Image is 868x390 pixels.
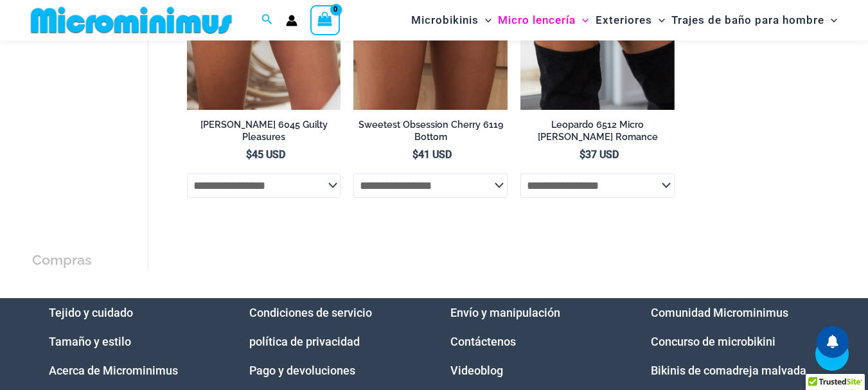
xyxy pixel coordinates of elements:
[479,4,492,37] span: Alternar menú
[580,148,585,161] font: $
[261,12,273,28] a: Enlace del icono de búsqueda
[668,4,840,37] a: Trajes de baño para hombreAlternar menúAlternar menú
[49,298,218,385] nav: Menú
[249,335,360,348] a: política de privacidad
[310,5,340,35] a: Ver carrito de compras, vacío
[596,13,652,26] font: Exteriores
[187,119,341,148] a: [PERSON_NAME] 6045 Guilty Pleasures
[249,306,372,319] a: Condiciones de servicio
[418,148,452,161] font: 41 USD
[652,4,665,37] span: Alternar menú
[49,335,131,348] a: Tamaño y estilo
[498,13,576,26] font: Micro lencería
[651,364,806,377] a: Bikinis de comadreja malvada
[411,13,479,26] font: Microbikinis
[520,119,675,148] a: Leopardo 6512 Micro [PERSON_NAME] Romance
[495,4,592,37] a: Micro lenceríaAlternar menúAlternar menú
[651,306,788,319] a: Comunidad Microminimus
[49,364,178,377] a: Acerca de Microminimus
[49,298,218,385] aside: Widget de pie de página 1
[824,4,837,37] span: Alternar menú
[200,119,328,142] font: [PERSON_NAME] 6045 Guilty Pleasures
[651,298,820,385] aside: Widget de pie de página 4
[651,298,820,385] nav: Menú
[592,4,668,37] a: ExterioresAlternar menúAlternar menú
[32,252,92,268] font: Compras
[671,13,824,26] font: Trajes de baño para hombre
[408,4,495,37] a: MicrobikinisAlternar menúAlternar menú
[359,119,503,142] font: Sweetest Obsession Cherry 6119 Bottom
[538,119,658,142] font: Leopardo 6512 Micro [PERSON_NAME] Romance
[249,298,418,385] nav: Menú
[249,364,355,377] a: Pago y devoluciones
[450,335,516,348] a: Contáctenos
[450,298,619,385] nav: Menú
[252,148,285,161] font: 45 USD
[585,148,619,161] font: 37 USD
[286,15,297,26] a: Enlace del icono de la cuenta
[249,298,418,385] aside: Widget de pie de página 2
[450,306,560,319] a: Envío y manipulación
[576,4,589,37] span: Alternar menú
[412,148,418,161] font: $
[353,119,508,148] a: Sweetest Obsession Cherry 6119 Bottom
[49,306,133,319] a: Tejido y cuidado
[450,364,503,377] a: Videoblog
[26,6,237,35] img: MM SHOP LOGO PLANO
[450,298,619,385] aside: Widget de pie de página 3
[246,148,252,161] font: $
[406,2,842,39] nav: Navegación del sitio
[651,335,775,348] a: Concurso de microbikini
